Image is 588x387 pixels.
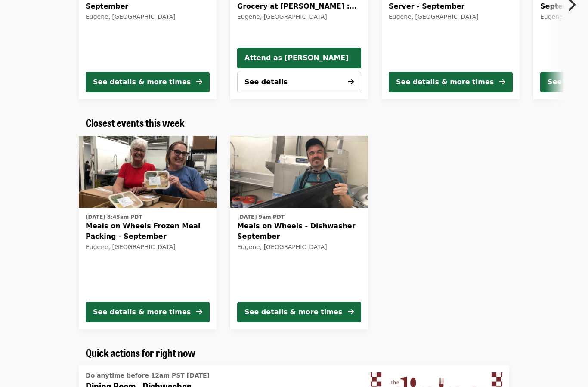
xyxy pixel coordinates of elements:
[86,117,185,129] a: Closest events this week
[237,13,361,21] div: Eugene, [GEOGRAPHIC_DATA]
[389,72,513,92] button: See details & more times
[196,308,202,316] i: arrow-right icon
[86,115,185,130] span: Closest events this week
[79,117,509,129] div: Closest events this week
[86,302,210,322] button: See details & more times
[230,136,368,208] img: Meals on Wheels - Dishwasher September organized by FOOD For Lane County
[348,308,354,316] i: arrow-right icon
[237,72,361,92] button: See details
[86,213,142,221] time: [DATE] 8:45am PDT
[79,136,217,208] img: Meals on Wheels Frozen Meal Packing - September organized by FOOD For Lane County
[244,78,288,86] span: See details
[86,243,210,251] div: Eugene, [GEOGRAPHIC_DATA]
[86,372,210,379] span: Do anytime before 12am PST [DATE]
[230,136,368,329] a: See details for "Meals on Wheels - Dishwasher September"
[93,307,191,317] div: See details & more times
[237,302,361,322] button: See details & more times
[237,243,361,251] div: Eugene, [GEOGRAPHIC_DATA]
[237,48,361,68] button: Attend as [PERSON_NAME]
[86,345,195,360] span: Quick actions for right now
[237,221,361,242] span: Meals on Wheels - Dishwasher September
[93,77,191,87] div: See details & more times
[244,307,342,317] div: See details & more times
[389,13,513,21] div: Eugene, [GEOGRAPHIC_DATA]
[86,72,210,92] button: See details & more times
[79,136,217,329] a: See details for "Meals on Wheels Frozen Meal Packing - September"
[86,221,210,242] span: Meals on Wheels Frozen Meal Packing - September
[244,53,354,63] span: Attend as [PERSON_NAME]
[348,78,354,86] i: arrow-right icon
[237,213,285,221] time: [DATE] 9am PDT
[196,78,202,86] i: arrow-right icon
[86,13,210,21] div: Eugene, [GEOGRAPHIC_DATA]
[499,78,505,86] i: arrow-right icon
[396,77,494,87] div: See details & more times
